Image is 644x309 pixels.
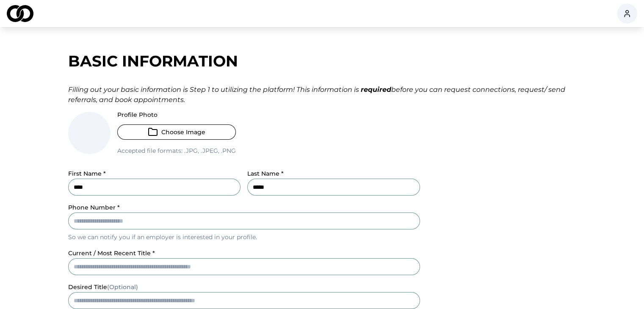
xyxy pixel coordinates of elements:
p: Accepted file formats: [117,146,236,155]
label: Last Name * [247,170,284,177]
label: Profile Photo [117,112,236,118]
span: .jpg, .jpeg, .png [182,147,236,154]
label: current / most recent title * [68,249,155,257]
label: desired title [68,283,138,291]
label: Phone Number * [68,204,120,211]
label: First Name * [68,170,106,177]
img: logo [7,5,33,22]
span: (Optional) [107,283,138,291]
p: So we can notify you if an employer is interested in your profile. [68,233,420,241]
div: Basic Information [68,52,576,69]
button: Choose Image [117,124,236,140]
div: Filling out your basic information is Step 1 to utilizing the platform! This information is befor... [68,85,576,105]
strong: required [361,86,391,94]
